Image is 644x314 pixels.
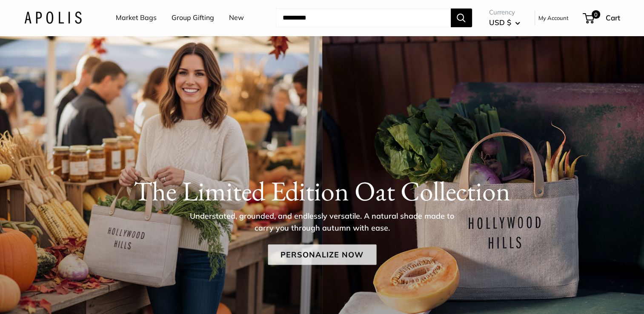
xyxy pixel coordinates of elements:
[184,210,461,234] p: Understated, grounded, and endlessly versatile. A natural shade made to carry you through autumn ...
[538,13,569,23] a: My Account
[584,11,620,25] a: 0 Cart
[24,11,82,24] img: Apolis
[268,245,376,265] a: Personalize Now
[451,9,472,27] button: Search
[489,16,520,29] button: USD $
[24,175,620,207] h1: The Limited Edition Oat Collection
[172,11,214,24] a: Group Gifting
[116,11,157,24] a: Market Bags
[489,18,511,27] span: USD $
[489,6,520,18] span: Currency
[229,11,244,24] a: New
[276,9,451,27] input: Search...
[606,13,620,22] span: Cart
[591,10,600,19] span: 0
